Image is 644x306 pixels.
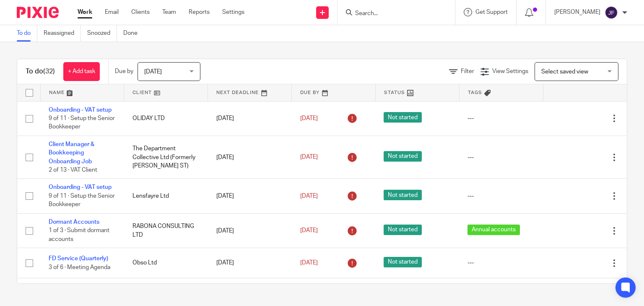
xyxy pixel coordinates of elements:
[222,8,244,16] a: Settings
[115,67,133,76] p: Due by
[468,90,482,95] span: Tags
[144,69,162,75] span: [DATE]
[384,190,422,200] span: Not started
[162,8,176,16] a: Team
[124,101,208,136] td: OLIDAY LTD
[384,257,422,267] span: Not started
[189,8,210,16] a: Reports
[49,228,109,243] span: 1 of 3 · Submit dormant accounts
[49,115,115,130] span: 9 of 11 · Setup the Senior Bookkeeper
[63,62,100,81] a: + Add task
[300,154,318,160] span: [DATE]
[208,136,292,179] td: [DATE]
[554,8,600,16] p: [PERSON_NAME]
[467,192,535,200] div: ---
[384,112,422,123] span: Not started
[49,193,115,208] span: 9 of 11 · Setup the Senior Bookkeeper
[300,115,318,121] span: [DATE]
[208,101,292,136] td: [DATE]
[467,259,535,267] div: ---
[105,8,119,16] a: Email
[467,114,535,123] div: ---
[49,264,110,270] span: 3 of 6 · Meeting Agenda
[300,228,318,234] span: [DATE]
[208,213,292,248] td: [DATE]
[17,25,37,42] a: To do
[49,256,108,262] a: FD Service (Quarterly)
[124,213,208,248] td: RABONA CONSULTING LTD
[384,151,422,162] span: Not started
[44,25,81,42] a: Reassigned
[124,136,208,179] td: The Department Collective Ltd (Formerly [PERSON_NAME] ST)
[605,6,618,19] img: svg%3E
[467,153,535,162] div: ---
[123,25,144,42] a: Done
[300,193,318,199] span: [DATE]
[49,184,112,190] a: Onboarding - VAT setup
[475,9,508,15] span: Get Support
[17,7,59,18] img: Pixie
[461,68,474,74] span: Filter
[300,260,318,266] span: [DATE]
[49,141,94,165] a: Client Manager & Bookkeeping Onboarding Job
[124,179,208,213] td: Lensfayre Ltd
[541,69,588,75] span: Select saved view
[124,248,208,278] td: Obso Ltd
[26,67,55,76] h1: To do
[384,225,422,235] span: Not started
[208,179,292,213] td: [DATE]
[43,68,55,75] span: (32)
[492,68,528,74] span: View Settings
[78,8,92,16] a: Work
[49,167,97,173] span: 2 of 13 · VAT Client
[131,8,150,16] a: Clients
[208,248,292,278] td: [DATE]
[87,25,117,42] a: Snoozed
[467,225,520,235] span: Annual accounts
[49,219,99,225] a: Dormant Accounts
[49,107,112,113] a: Onboarding - VAT setup
[354,10,430,18] input: Search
